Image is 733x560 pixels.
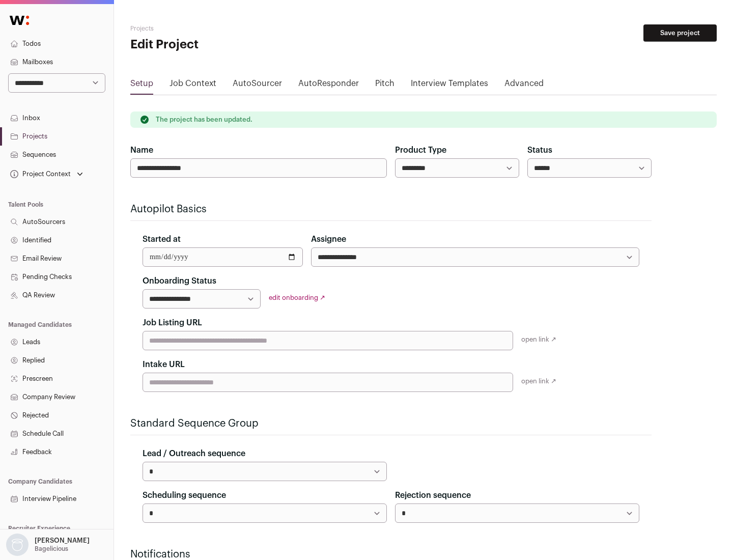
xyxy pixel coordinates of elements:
label: Status [527,144,552,156]
img: Wellfound [4,10,35,31]
h2: Standard Sequence Group [130,416,652,431]
a: edit onboarding ↗ [269,294,325,301]
p: [PERSON_NAME] [35,537,90,545]
h2: Projects [130,24,326,33]
a: Job Context [170,77,216,94]
label: Scheduling sequence [143,489,226,501]
a: AutoResponder [298,77,359,94]
label: Rejection sequence [395,489,471,501]
h2: Autopilot Basics [130,202,652,216]
label: Started at [143,233,181,245]
div: Project Context [8,170,71,178]
label: Assignee [311,233,346,245]
a: AutoSourcer [233,77,282,94]
img: nopic.png [6,534,29,556]
label: Lead / Outreach sequence [143,447,245,460]
button: Open dropdown [4,534,92,556]
label: Onboarding Status [143,275,216,287]
a: Setup [130,77,153,94]
a: Pitch [375,77,394,94]
p: The project has been updated. [156,116,252,124]
a: Advanced [504,77,544,94]
label: Name [130,144,153,156]
label: Intake URL [143,358,185,371]
label: Product Type [395,144,446,156]
h1: Edit Project [130,37,326,53]
p: Bagelicious [35,545,68,553]
label: Job Listing URL [143,317,202,329]
a: Interview Templates [411,77,488,94]
button: Save project [643,24,717,42]
button: Open dropdown [8,167,85,181]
